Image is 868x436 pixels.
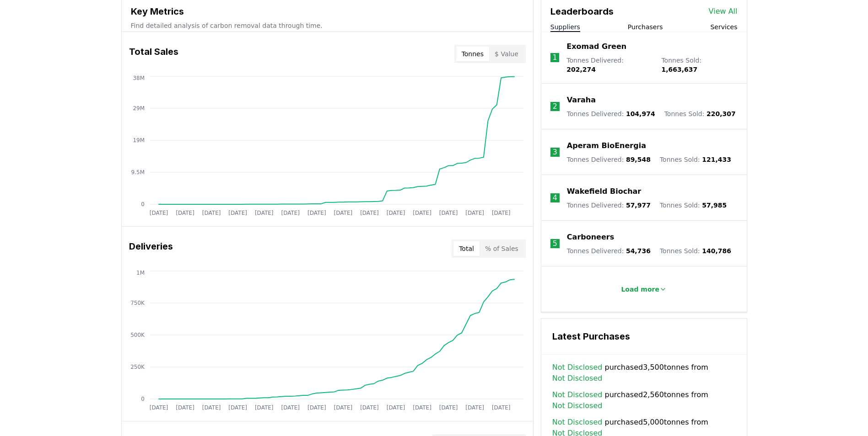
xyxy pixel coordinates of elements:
p: Tonnes Sold : [664,109,736,118]
span: 140,786 [702,247,731,255]
tspan: [DATE] [254,404,273,411]
span: 54,736 [626,247,651,255]
span: 202,274 [566,66,596,73]
span: 121,433 [702,156,731,163]
a: View All [709,6,738,17]
a: Carboneers [567,232,614,243]
tspan: [DATE] [465,210,484,216]
tspan: 9.5M [131,169,144,175]
span: purchased 3,500 tonnes from [552,362,736,384]
tspan: [DATE] [386,404,405,411]
a: Not Disclosed [552,362,603,373]
h3: Total Sales [129,45,178,63]
tspan: [DATE] [413,404,431,411]
span: 89,548 [626,156,651,163]
tspan: [DATE] [202,210,221,216]
tspan: [DATE] [202,404,221,411]
tspan: [DATE] [360,210,379,216]
button: Services [710,22,737,32]
tspan: [DATE] [465,404,484,411]
a: Wakefield Biochar [567,186,641,197]
tspan: [DATE] [176,210,194,216]
p: Tonnes Sold : [660,246,731,255]
p: 4 [553,192,557,203]
a: Not Disclosed [552,417,603,428]
a: Not Disclosed [552,400,603,411]
span: 220,307 [706,110,736,117]
button: $ Value [489,47,524,61]
a: Not Disclosed [552,389,603,400]
tspan: 29M [133,105,145,112]
tspan: [DATE] [149,404,168,411]
tspan: [DATE] [228,404,247,411]
button: Total [453,241,480,256]
p: Tonnes Delivered : [567,201,651,210]
tspan: [DATE] [360,404,379,411]
tspan: [DATE] [439,210,458,216]
tspan: [DATE] [439,404,458,411]
a: Exomad Green [566,41,626,52]
p: Tonnes Delivered : [567,246,651,255]
button: Load more [614,280,674,298]
p: 3 [553,147,557,158]
tspan: 0 [141,396,145,402]
h3: Deliveries [129,239,173,258]
p: 5 [553,238,557,249]
tspan: [DATE] [491,404,510,411]
p: Tonnes Sold : [661,56,737,74]
tspan: [DATE] [281,210,300,216]
tspan: 250K [130,364,145,370]
button: % of Sales [480,241,524,256]
span: purchased 2,560 tonnes from [552,389,736,411]
p: Load more [621,285,659,294]
a: Aperam BioEnergia [567,140,646,151]
button: Tonnes [456,47,489,61]
p: Tonnes Sold : [660,155,731,164]
tspan: [DATE] [307,404,326,411]
tspan: [DATE] [307,210,326,216]
p: Find detailed analysis of carbon removal data through time. [131,21,524,30]
tspan: [DATE] [254,210,273,216]
button: Purchasers [628,22,663,32]
tspan: 38M [133,75,145,81]
p: 2 [553,101,557,112]
tspan: [DATE] [334,210,352,216]
tspan: [DATE] [491,210,510,216]
tspan: [DATE] [386,210,405,216]
tspan: 0 [141,201,145,207]
h3: Key Metrics [131,5,524,18]
tspan: [DATE] [334,404,352,411]
h3: Latest Purchases [552,330,736,343]
span: 1,663,637 [661,66,697,73]
tspan: [DATE] [149,210,168,216]
span: 104,974 [626,110,655,117]
p: Tonnes Sold : [660,201,727,210]
tspan: [DATE] [176,404,194,411]
a: Varaha [567,95,596,106]
p: 1 [552,52,557,63]
button: Suppliers [550,22,580,32]
tspan: 1M [136,270,145,276]
tspan: 750K [130,300,145,306]
a: Not Disclosed [552,373,603,384]
tspan: 500K [130,332,145,338]
tspan: [DATE] [281,404,300,411]
span: 57,977 [626,202,651,209]
p: Tonnes Delivered : [566,56,652,74]
tspan: [DATE] [228,210,247,216]
tspan: 19M [133,137,145,144]
tspan: [DATE] [413,210,431,216]
p: Tonnes Delivered : [567,109,655,118]
p: Tonnes Delivered : [567,155,651,164]
span: 57,985 [702,202,727,209]
h3: Leaderboards [550,5,614,18]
